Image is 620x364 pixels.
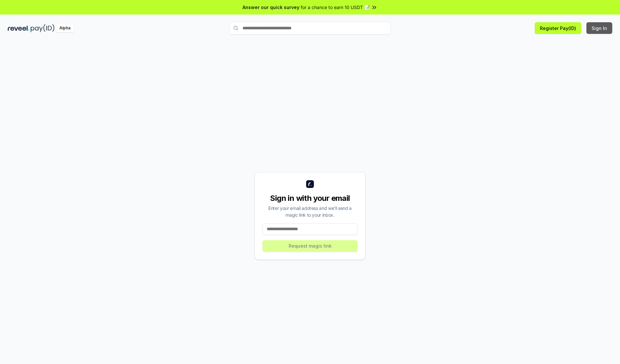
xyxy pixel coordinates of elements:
[586,22,612,34] button: Sign In
[301,4,370,11] span: for a chance to earn 10 USDT 📝
[263,193,357,203] div: Sign in with your email
[535,22,581,34] button: Register Pay(ID)
[306,180,314,188] img: logo_small
[8,24,29,32] img: reveel_dark
[263,205,357,218] div: Enter your email address and we’ll send a magic link to your inbox.
[243,4,299,11] span: Answer our quick survey
[56,24,74,32] div: Alpha
[31,24,55,32] img: pay_id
